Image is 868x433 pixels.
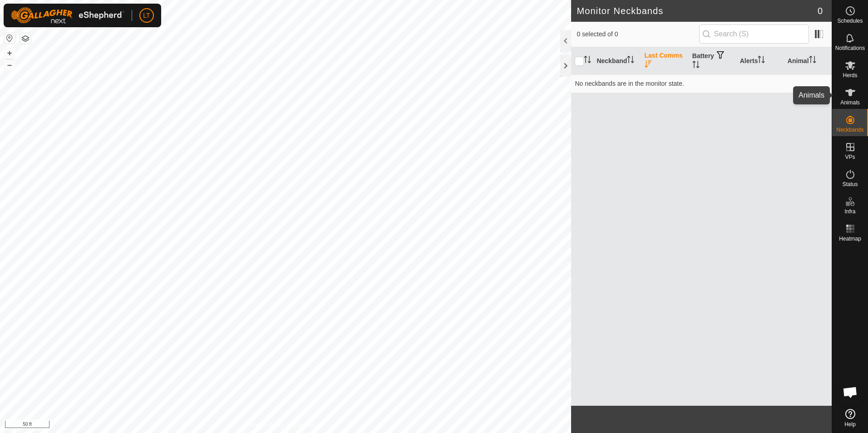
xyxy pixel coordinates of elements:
th: Alerts [736,47,784,75]
th: Last Comms [641,47,689,75]
span: Neckbands [836,127,863,133]
p-sorticon: Activate to sort [645,62,652,69]
span: Animals [840,100,860,105]
p-sorticon: Activate to sort [584,57,591,64]
a: Contact Us [295,421,321,429]
h2: Monitor Neckbands [577,5,817,16]
p-sorticon: Activate to sort [692,62,700,69]
span: Schedules [837,18,863,24]
p-sorticon: Activate to sort [627,57,634,64]
th: Battery [689,47,736,75]
span: 0 [818,4,823,18]
span: VPs [845,154,855,160]
a: Help [832,405,868,431]
a: Open chat [837,379,864,406]
button: Map Layers [20,33,31,44]
span: Notifications [835,45,865,51]
th: Animal [784,47,832,75]
p-sorticon: Activate to sort [758,57,765,64]
button: Reset Map [4,33,15,44]
button: – [4,59,15,70]
span: 0 selected of 0 [577,30,699,39]
button: + [4,48,15,59]
span: Heatmap [839,236,861,241]
p-sorticon: Activate to sort [809,57,816,64]
span: Herds [843,73,857,78]
span: Status [842,182,858,187]
span: Infra [844,209,855,214]
td: No neckbands are in the monitor state. [571,74,832,93]
input: Search (S) [699,25,809,44]
span: LT [143,11,150,20]
span: Help [844,422,856,427]
th: Neckband [593,47,641,75]
a: Privacy Policy [250,421,284,429]
img: Gallagher Logo [11,7,124,24]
